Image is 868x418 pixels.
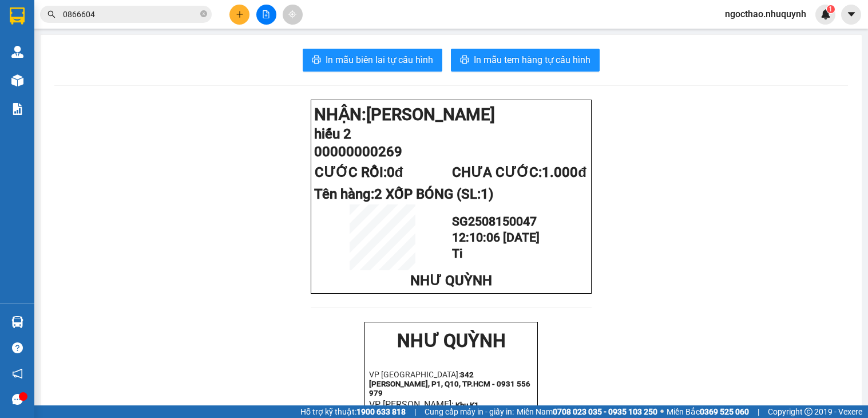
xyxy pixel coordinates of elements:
button: file-add [256,5,276,25]
span: SG2508150047 [452,214,537,228]
button: printerIn mẫu biên lai tự cấu hình [303,49,442,72]
span: CƯỚC RỒI: [315,164,403,180]
button: caret-down [841,5,861,25]
span: close-circle [200,9,207,20]
button: plus [229,5,249,25]
strong: NHẬN: [314,105,495,124]
span: Tên hàng: [314,186,493,202]
img: logo-vxr [10,7,25,25]
span: Miền Nam [517,405,657,418]
span: 12:10:06 [DATE] [452,230,540,245]
span: printer [460,55,469,66]
input: Tìm tên, số ĐT hoặc mã đơn [63,8,198,21]
span: 0đ [387,164,403,180]
span: CHƯA CƯỚC: [452,164,586,180]
span: VP [PERSON_NAME]: [369,399,454,410]
span: 00000000269 [314,144,402,160]
span: Hỗ trợ kỹ thuật: [300,405,406,418]
p: VP [GEOGRAPHIC_DATA]: [369,370,533,397]
span: | [414,405,416,418]
span: Cung cấp máy in - giấy in: [425,405,514,418]
span: [PERSON_NAME] [366,105,495,124]
span: copyright [804,408,812,416]
span: caret-down [846,9,857,19]
span: printer [312,55,321,66]
strong: 342 [PERSON_NAME], P1, Q10, TP.HCM - 0931 556 979 [369,370,530,397]
span: notification [12,368,23,379]
img: icon-new-feature [821,9,831,19]
span: 1.000đ [542,164,586,180]
span: aim [288,10,296,18]
span: In mẫu biên lai tự cấu hình [326,53,433,67]
img: solution-icon [11,103,23,115]
img: warehouse-icon [11,74,23,86]
span: In mẫu tem hàng tự cấu hình [474,53,590,67]
span: question-circle [12,342,23,353]
strong: 0369 525 060 [700,407,749,416]
span: ngocthao.nhuquynh [716,7,815,21]
span: message [12,394,23,405]
span: file-add [262,10,270,18]
span: Ti [452,246,462,261]
span: close-circle [200,10,207,17]
span: Miền Bắc [667,405,749,418]
span: hiếu 2 [314,126,351,142]
span: search [47,10,56,18]
button: printerIn mẫu tem hàng tự cấu hình [451,49,600,72]
span: NHƯ QUỲNH [410,273,492,289]
button: aim [283,5,303,25]
span: 1 [829,5,833,13]
img: warehouse-icon [11,316,23,328]
sup: 1 [827,5,835,13]
span: plus [236,10,244,18]
span: | [758,405,759,418]
span: 2 XỐP BÓNG (SL: [374,186,493,202]
strong: 1900 633 818 [356,407,406,416]
span: 1) [481,186,493,202]
strong: 0708 023 035 - 0935 103 250 [553,407,657,416]
strong: NHƯ QUỲNH [397,330,506,352]
img: warehouse-icon [11,46,23,58]
span: ⚪️ [660,409,664,414]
